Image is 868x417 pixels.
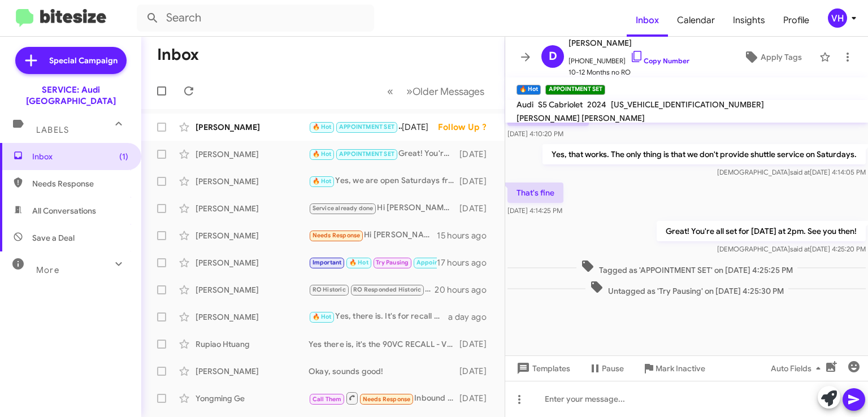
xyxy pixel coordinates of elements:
button: VH [818,8,856,28]
span: Apply Tags [761,47,802,67]
span: Appointment Set [416,259,466,266]
span: said at [790,245,810,253]
span: [US_VEHICLE_IDENTIFICATION_NUMBER] [611,99,764,110]
span: Needs Response [313,232,361,239]
p: Yes, that works. The only thing is that we don't provide shuttle service on Saturdays. [542,144,866,164]
div: VH [828,8,847,28]
a: Special Campaign [15,47,127,74]
div: Yes there is, it's the 90VC RECALL - Virtual Cockpit Instrument Cluster. [309,338,459,350]
span: (1) [119,151,128,162]
div: 20 hours ago [435,284,496,296]
span: All Conversations [32,205,96,216]
span: Needs Response [32,178,128,189]
span: [DATE] 4:14:25 PM [507,206,562,215]
span: Service already done [313,205,374,212]
span: [DEMOGRAPHIC_DATA] [DATE] 4:25:20 PM [717,245,866,253]
button: Next [400,80,491,103]
span: [DATE] 4:10:20 PM [507,129,563,138]
span: Older Messages [413,85,484,98]
span: 2024 [587,99,606,110]
span: S5 Cabriolet [538,99,583,110]
button: Auto Fields [762,358,834,379]
span: RO Historic [313,286,346,293]
span: « [387,84,393,98]
input: Search [137,5,374,32]
button: Apply Tags [731,47,814,67]
button: Previous [380,80,400,103]
div: Yes, we are open Saturdays from 830am-3:30pm. [309,175,459,188]
div: a day ago [448,311,496,323]
div: First, do you know your current mileage or an estimate of it? So I can look up which service main... [309,256,437,269]
small: 🔥 Hot [517,85,541,95]
span: Untagged as 'Try Pausing' on [DATE] 4:25:30 PM [585,280,788,297]
a: Calendar [668,4,724,37]
span: 10-12 Months no RO [568,67,689,78]
span: [PHONE_NUMBER] [568,50,689,67]
span: Pause [602,358,624,379]
div: [PERSON_NAME] [196,257,309,268]
span: » [406,84,413,98]
span: Mark Inactive [656,358,705,379]
div: Follow Up ? [438,121,496,133]
span: Audi [517,99,533,110]
span: [PERSON_NAME] [568,36,689,50]
span: Call Them [313,396,342,403]
span: said at [790,168,810,176]
span: RO Responded Historic [353,286,421,293]
span: Inbox [32,151,128,162]
a: Inbox [627,4,668,37]
div: Inbound Call [309,391,459,405]
span: Tagged as 'APPOINTMENT SET' on [DATE] 4:25:25 PM [576,259,797,276]
div: 15 hours ago [437,230,496,241]
div: 17 hours ago [437,257,496,268]
span: Important [313,259,342,266]
span: [PERSON_NAME] [PERSON_NAME] [517,113,645,123]
div: [PERSON_NAME] [196,149,309,160]
span: Needs Response [363,396,411,403]
div: [PERSON_NAME] [196,176,309,187]
div: [DATE] [459,203,496,214]
h1: Inbox [157,46,199,64]
div: Hi [PERSON_NAME] this is [PERSON_NAME] at Audi [GEOGRAPHIC_DATA]. I wanted to check in with you a... [309,202,459,215]
div: [DATE] [402,121,438,133]
span: 🔥 Hot [313,177,332,185]
div: [DATE] [459,149,496,160]
div: Yes, there is. It's for recall code: 93R3 SERV_ACT - Compact/Portable Charging System Cable (220V... [309,310,448,323]
a: Copy Number [630,57,689,65]
div: Sounds good. Thanks! [309,120,402,133]
span: [DEMOGRAPHIC_DATA] [DATE] 4:14:05 PM [717,168,866,176]
span: APPOINTMENT SET [339,123,394,131]
span: Save a Deal [32,232,75,244]
span: Labels [36,125,69,135]
div: [PERSON_NAME] [196,366,309,377]
button: Templates [505,358,579,379]
span: APPOINTMENT SET [339,150,394,158]
div: Great! You're all set for [DATE] at 2pm. See you then! [309,147,459,160]
div: [PERSON_NAME] [196,203,309,214]
div: Okay, sounds good! [309,366,459,377]
div: Hi [PERSON_NAME] - thanks for reaching out. Our 'check engine' light recently came on. Can we sch... [309,229,437,242]
span: 🔥 Hot [349,259,368,266]
span: Templates [514,358,570,379]
span: 🔥 Hot [313,150,332,158]
div: [DATE] [459,393,496,404]
span: 🔥 Hot [313,123,332,131]
p: That's fine [507,183,563,203]
div: Yongming Ge [196,393,309,404]
span: More [36,265,59,275]
span: Special Campaign [49,55,118,66]
span: 🔥 Hot [313,313,332,320]
div: Rupiao Htuang [196,338,309,350]
span: Try Pausing [376,259,409,266]
a: Insights [724,4,774,37]
div: [PERSON_NAME] [196,311,309,323]
button: Mark Inactive [633,358,714,379]
span: D [549,47,557,66]
a: Profile [774,4,818,37]
button: Pause [579,358,633,379]
div: The total for the service is $562.95 before taxes, but I see you're still eligible for Audi Care ... [309,283,435,296]
div: [PERSON_NAME] [196,284,309,296]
